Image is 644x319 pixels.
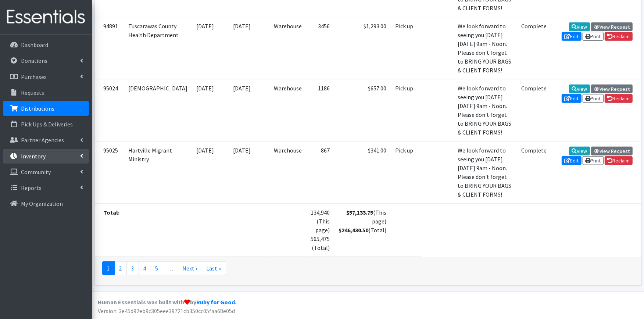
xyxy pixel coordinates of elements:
[339,226,369,234] strong: $246,430.50
[3,117,89,132] a: Pick Ups & Deliveries
[124,79,192,141] td: [DEMOGRAPHIC_DATA]
[98,307,235,315] span: Version: 3e45d92eb9c305eee39721cb350cc05faa68e05d
[21,57,47,64] p: Donations
[3,69,89,84] a: Purchases
[391,79,422,141] td: Pick up
[569,85,590,93] a: View
[192,17,229,79] td: [DATE]
[334,79,391,141] td: $657.00
[591,85,633,93] a: View Request
[95,17,124,79] td: 94891
[270,79,307,141] td: Warehouse
[307,17,334,79] td: 3456
[229,17,270,79] td: [DATE]
[21,184,42,191] p: Reports
[517,17,551,79] td: Complete
[192,141,229,203] td: [DATE]
[126,261,139,275] a: 3
[21,105,54,112] p: Distributions
[229,141,270,203] td: [DATE]
[21,136,64,144] p: Partner Agencies
[21,153,46,160] p: Inventory
[21,41,48,49] p: Dashboard
[3,149,89,164] a: Inventory
[95,79,124,141] td: 95024
[3,180,89,195] a: Reports
[347,209,373,216] strong: $57,133.75
[307,203,334,257] td: 134,940 (This page) 565,475 (Total)
[517,141,551,203] td: Complete
[178,261,202,275] a: Next ›
[192,79,229,141] td: [DATE]
[605,94,633,103] a: Reclaim
[270,17,307,79] td: Warehouse
[334,17,391,79] td: $1,293.00
[583,94,604,103] a: Print
[605,32,633,41] a: Reclaim
[124,141,192,203] td: Hartville Migrant Ministry
[114,261,127,275] a: 2
[454,141,517,203] td: We look forward to seeing you [DATE][DATE] 9am - Noon. Please don't forget to BRING YOUR BAGS & C...
[454,17,517,79] td: We look forward to seeing you [DATE][DATE] 9am - Noon. Please don't forget to BRING YOUR BAGS & C...
[102,261,115,275] a: 1
[196,298,235,306] a: Ruby for Good
[95,141,124,203] td: 95025
[569,147,590,155] a: View
[3,196,89,211] a: My Organization
[3,101,89,116] a: Distributions
[21,168,51,176] p: Community
[104,209,120,216] strong: Total:
[591,22,633,31] a: View Request
[605,156,633,165] a: Reclaim
[391,17,422,79] td: Pick up
[454,79,517,141] td: We look forward to seeing you [DATE][DATE] 9am - Noon. Please don't forget to BRING YOUR BAGS & C...
[307,79,334,141] td: 1186
[307,141,334,203] td: 867
[3,53,89,68] a: Donations
[21,89,44,96] p: Requests
[21,121,73,128] p: Pick Ups & Deliveries
[229,79,270,141] td: [DATE]
[569,22,590,31] a: View
[139,261,151,275] a: 4
[562,94,582,103] a: Edit
[517,79,551,141] td: Complete
[151,261,163,275] a: 5
[3,133,89,147] a: Partner Agencies
[562,156,582,165] a: Edit
[3,165,89,179] a: Community
[591,147,633,155] a: View Request
[3,85,89,100] a: Requests
[202,261,226,275] a: Last »
[334,203,391,257] td: (This page) (Total)
[391,141,422,203] td: Pick up
[583,156,604,165] a: Print
[21,200,63,207] p: My Organization
[334,141,391,203] td: $341.00
[270,141,307,203] td: Warehouse
[583,32,604,41] a: Print
[3,37,89,52] a: Dashboard
[21,73,47,80] p: Purchases
[3,5,89,29] img: HumanEssentials
[98,298,236,306] strong: Human Essentials was built with by .
[562,32,582,41] a: Edit
[124,17,192,79] td: Tuscarawas County Health Department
